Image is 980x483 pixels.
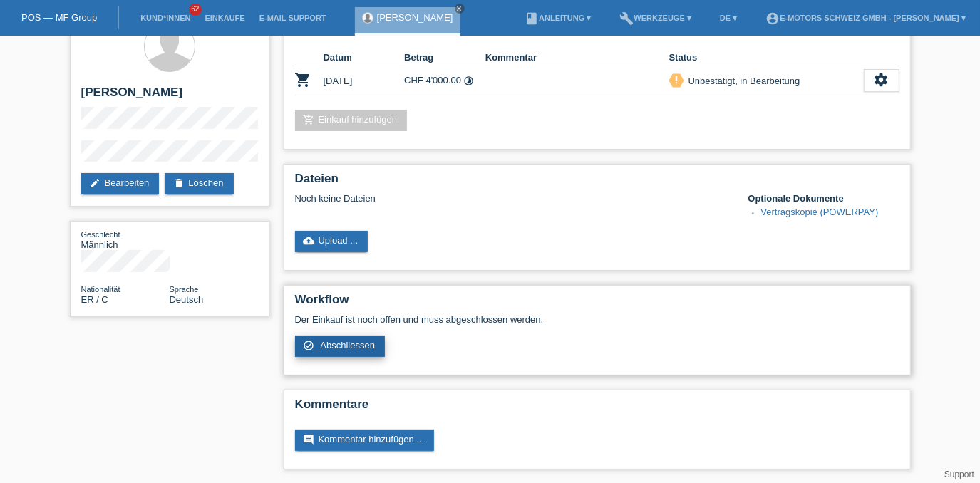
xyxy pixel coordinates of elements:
i: POSP00028302 [295,71,312,88]
i: cloud_upload [304,235,315,246]
i: delete [173,177,185,189]
a: POS — MF Group [21,12,97,23]
i: add_shopping_cart [304,114,315,125]
a: Vertragskopie (POWERPAY) [761,207,879,217]
i: edit [90,177,101,189]
a: cloud_uploadUpload ... [295,231,368,252]
i: close [456,5,463,12]
a: account_circleE-Motors Schweiz GmbH - [PERSON_NAME] ▾ [758,14,973,22]
i: book [525,11,539,26]
td: CHF 4'000.00 [404,66,485,95]
h2: Dateien [295,172,899,193]
a: commentKommentar hinzufügen ... [295,430,435,451]
i: priority_high [671,75,681,85]
a: Kund*innen [133,14,197,22]
td: [DATE] [324,66,405,95]
i: Fixe Raten (36 Raten) [463,76,474,86]
span: Nationalität [81,285,120,294]
i: settings [874,72,889,88]
i: build [619,11,634,26]
span: Sprache [170,285,199,294]
a: buildWerkzeuge ▾ [612,14,698,22]
a: Support [944,469,974,479]
span: Geschlecht [81,230,120,239]
div: Männlich [81,229,170,250]
th: Kommentar [485,49,669,66]
a: deleteLöschen [165,173,233,194]
span: Abschliessen [320,340,375,350]
a: close [455,4,465,14]
a: E-Mail Support [252,14,334,22]
h2: Workflow [295,293,899,314]
a: DE ▾ [713,14,744,22]
i: account_circle [765,11,780,26]
a: [PERSON_NAME] [377,12,453,23]
th: Betrag [404,49,485,66]
th: Datum [324,49,405,66]
i: comment [304,434,315,445]
div: Noch keine Dateien [295,193,731,204]
a: check_circle_outline Abschliessen [295,336,386,357]
i: check_circle_outline [304,340,315,351]
a: editBearbeiten [81,173,160,194]
div: Unbestätigt, in Bearbeitung [684,73,800,88]
span: Deutsch [170,294,204,305]
p: Der Einkauf ist noch offen und muss abgeschlossen werden. [295,314,899,325]
h2: [PERSON_NAME] [81,85,258,107]
a: bookAnleitung ▾ [517,14,598,22]
a: Einkäufe [197,14,252,22]
span: 62 [189,4,202,16]
h2: Kommentare [295,398,899,419]
th: Status [669,49,864,66]
span: Eritrea / C / 06.05.2014 [81,294,108,305]
a: add_shopping_cartEinkauf hinzufügen [295,110,408,131]
h4: Optionale Dokumente [748,193,899,204]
